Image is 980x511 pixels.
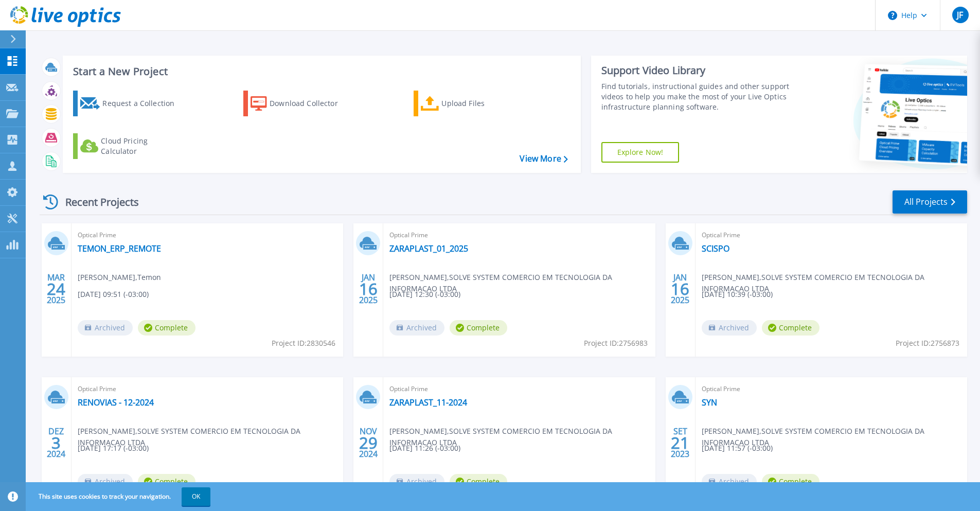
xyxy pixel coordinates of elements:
span: 29 [359,438,378,447]
div: JAN 2025 [359,270,378,308]
span: This site uses cookies to track your navigation. [28,487,210,506]
span: Project ID: 2756983 [584,338,648,349]
span: Optical Prime [389,230,649,241]
span: Optical Prime [702,230,961,241]
span: [PERSON_NAME] , SOLVE SYSTEM COMERCIO EM TECNOLOGIA DA INFORMACAO LTDA [702,426,967,448]
span: [DATE] 11:26 (-03:00) [389,443,460,454]
span: Optical Prime [78,230,337,241]
span: [PERSON_NAME] , SOLVE SYSTEM COMERCIO EM TECNOLOGIA DA INFORMACAO LTDA [78,426,343,448]
a: Download Collector [243,91,358,116]
span: [DATE] 17:17 (-03:00) [78,443,149,454]
span: [PERSON_NAME] , SOLVE SYSTEM COMERCIO EM TECNOLOGIA DA INFORMACAO LTDA [389,426,655,448]
span: [DATE] 10:39 (-03:00) [702,289,773,300]
a: ZARAPLAST_01_2025 [389,243,468,254]
div: Request a Collection [102,93,185,114]
span: Archived [78,474,133,489]
span: 24 [47,285,65,293]
button: OK [182,487,210,506]
div: Recent Projects [40,189,153,215]
a: TEMON_ERP_REMOTE [78,243,161,254]
a: SCISPO [702,243,729,254]
div: Download Collector [270,93,352,114]
span: Complete [138,474,195,489]
div: Find tutorials, instructional guides and other support videos to help you make the most of your L... [601,81,793,112]
a: All Projects [893,190,967,214]
a: Cloud Pricing Calculator [73,133,188,159]
span: Archived [702,474,757,489]
div: MAR 2025 [46,270,66,308]
div: DEZ 2024 [46,424,66,462]
a: Explore Now! [601,142,680,163]
div: JAN 2025 [670,270,690,308]
span: Optical Prime [389,383,649,395]
div: Support Video Library [601,64,793,77]
span: Project ID: 2756873 [896,338,959,349]
span: [PERSON_NAME] , SOLVE SYSTEM COMERCIO EM TECNOLOGIA DA INFORMACAO LTDA [389,272,655,294]
span: 16 [671,285,689,293]
a: ZARAPLAST_11-2024 [389,397,467,408]
span: Complete [450,474,507,489]
a: Request a Collection [73,91,188,116]
span: [DATE] 12:30 (-03:00) [389,289,460,300]
span: [PERSON_NAME] , SOLVE SYSTEM COMERCIO EM TECNOLOGIA DA INFORMACAO LTDA [702,272,967,294]
span: 16 [359,285,378,293]
div: Upload Files [441,93,524,114]
span: Archived [389,320,444,336]
span: [DATE] 11:57 (-03:00) [702,443,773,454]
span: Project ID: 2830546 [272,338,335,349]
a: Upload Files [414,91,528,116]
span: 3 [51,438,61,447]
span: Optical Prime [78,383,337,395]
div: SET 2023 [670,424,690,462]
a: RENOVIAS - 12-2024 [78,397,154,408]
span: Complete [450,320,507,336]
span: Archived [389,474,444,489]
span: Archived [78,320,133,336]
span: Optical Prime [702,383,961,395]
div: NOV 2024 [359,424,378,462]
span: Complete [762,474,819,489]
h3: Start a New Project [73,66,567,77]
span: 21 [671,438,689,447]
span: Complete [138,320,195,336]
span: JF [957,11,963,19]
span: Archived [702,320,757,336]
span: Complete [762,320,819,336]
a: SYN [702,397,717,408]
a: View More [520,154,567,164]
div: Cloud Pricing Calculator [101,136,183,156]
span: [PERSON_NAME] , Temon [78,272,161,283]
span: [DATE] 09:51 (-03:00) [78,289,149,300]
